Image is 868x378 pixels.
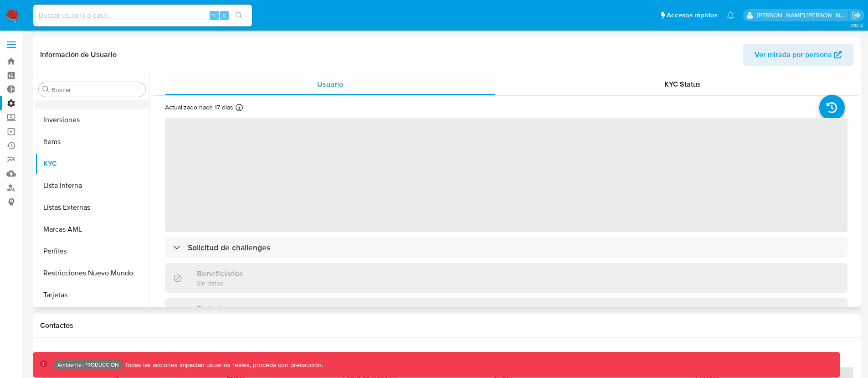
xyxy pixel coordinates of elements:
[42,86,50,93] button: Buscar
[154,351,194,361] span: Historial CX
[757,11,849,20] p: victor.david@mercadolibre.com.co
[852,10,861,20] a: Salir
[667,10,718,20] span: Accesos rápidos
[223,11,226,20] span: s
[33,10,252,21] input: Buscar usuario o caso...
[755,44,832,66] span: Ver mirada por persona
[123,361,323,369] p: Todas las acciones impactan usuarios reales, proceda con precaución.
[57,363,119,367] p: Ambiente: PRODUCCIÓN
[35,109,149,131] button: Inversiones
[197,269,243,279] h3: Beneficiarios
[35,153,149,175] button: KYC
[40,50,117,59] h1: Información de Usuario
[211,11,217,20] span: ⌥
[317,79,343,89] span: Usuario
[35,262,149,284] button: Restricciones Nuevo Mundo
[197,304,231,314] h3: Parientes
[35,240,149,262] button: Perfiles
[35,197,149,218] button: Listas Externas
[165,118,847,232] span: ‌
[35,131,149,153] button: Items
[35,175,149,197] button: Lista Interna
[197,279,243,287] p: Sin datos
[35,284,149,306] button: Tarjetas
[51,86,142,94] input: Buscar
[743,44,853,66] button: Ver mirada por persona
[230,9,248,22] button: search-icon
[727,11,734,19] a: Notificaciones
[704,351,719,361] span: Chat
[165,298,847,328] div: Parientes
[664,79,701,89] span: KYC Status
[188,243,270,253] h3: Solicitud de challenges
[35,218,149,240] button: Marcas AML
[165,237,847,258] div: Solicitud de challenges
[165,263,847,293] div: BeneficiariosSin datos
[165,103,233,112] p: Actualizado hace 17 días
[425,351,461,361] span: Soluciones
[40,321,853,330] h1: Contactos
